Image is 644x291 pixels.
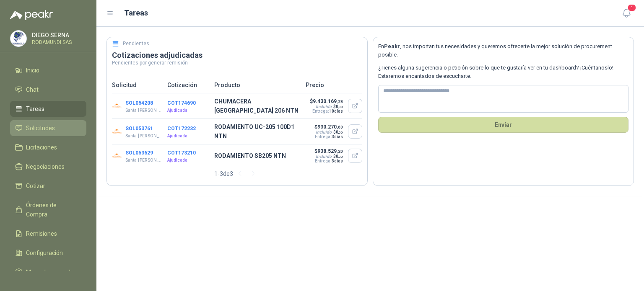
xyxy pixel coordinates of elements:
[125,133,164,139] p: Santa [PERSON_NAME]
[10,62,86,78] a: Inicio
[26,124,55,133] span: Solicitudes
[313,98,343,104] span: 9.430.169
[125,157,164,164] p: Santa [PERSON_NAME]
[337,125,343,129] span: ,60
[167,126,196,131] button: COT172232
[26,268,74,277] span: Manuales y ayuda
[316,130,332,134] div: Incluido
[167,100,196,106] button: COT174690
[167,107,209,114] p: Ajudicada
[167,150,196,156] button: COT173210
[26,104,44,113] span: Tareas
[10,31,26,46] img: Company Logo
[329,109,343,113] span: 10 días
[10,120,86,136] a: Solicitudes
[333,130,343,134] span: $
[112,80,162,90] p: Solicitud
[10,178,86,194] a: Cotizar
[26,229,57,238] span: Remisiones
[26,85,39,94] span: Chat
[214,122,301,141] p: RODAMIENTO UC-205 100D1 NTN
[378,42,628,59] p: En , nos importan tus necesidades y queremos ofrecerte la mejor solución de procurement posible.
[333,154,343,159] span: $
[10,139,86,155] a: Licitaciones
[316,154,332,159] div: Incluido
[26,162,65,171] span: Negociaciones
[333,104,343,109] span: $
[337,99,343,104] span: ,28
[32,40,84,45] p: RODAMUNDI SAS
[317,148,343,154] span: 938.529
[10,197,86,222] a: Órdenes de Compra
[32,32,84,38] p: DIEGO SERNA
[338,131,343,134] span: ,00
[125,107,164,114] p: Santa [PERSON_NAME]
[214,151,301,160] p: RODAMIENTO SB205 NTN
[310,98,343,104] p: $
[214,167,260,180] div: 1 - 3 de 3
[125,100,153,106] button: SOL054208
[124,7,148,19] h1: Tareas
[112,60,362,65] p: Pendientes por generar remisión
[214,97,301,115] p: CHUMACERA [GEOGRAPHIC_DATA] 206 NTN
[310,109,343,113] p: Entrega:
[167,80,209,90] p: Cotización
[314,124,343,130] p: $
[336,154,343,159] span: 0
[26,248,63,258] span: Configuración
[167,133,209,139] p: Ajudicada
[332,134,343,139] span: 3 días
[112,101,122,111] img: Company Logo
[332,159,343,163] span: 3 días
[112,50,362,60] h3: Cotizaciones adjudicadas
[214,80,301,90] p: Producto
[384,43,400,49] b: Peakr
[338,155,343,159] span: ,00
[314,159,343,163] p: Entrega:
[10,264,86,280] a: Manuales y ayuda
[627,4,636,12] span: 1
[378,64,628,81] p: ¿Tienes alguna sugerencia o petición sobre lo que te gustaría ver en tu dashboard? ¡Cuéntanoslo! ...
[167,157,209,164] p: Ajudicada
[26,66,39,75] span: Inicio
[336,130,343,134] span: 0
[338,105,343,109] span: ,00
[125,150,153,156] button: SOL053629
[619,6,634,21] button: 1
[317,124,343,130] span: 930.270
[10,101,86,117] a: Tareas
[314,134,343,139] p: Entrega:
[26,143,57,152] span: Licitaciones
[314,148,343,154] p: $
[125,126,153,131] button: SOL053761
[112,151,122,161] img: Company Logo
[337,149,343,154] span: ,20
[306,80,362,90] p: Precio
[10,226,86,242] a: Remisiones
[123,40,149,48] h5: Pendientes
[10,10,53,20] img: Logo peakr
[378,117,628,133] button: Envíar
[336,104,343,109] span: 0
[10,82,86,98] a: Chat
[10,245,86,261] a: Configuración
[112,126,122,136] img: Company Logo
[26,201,78,219] span: Órdenes de Compra
[26,181,45,191] span: Cotizar
[316,104,332,109] div: Incluido
[10,159,86,175] a: Negociaciones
